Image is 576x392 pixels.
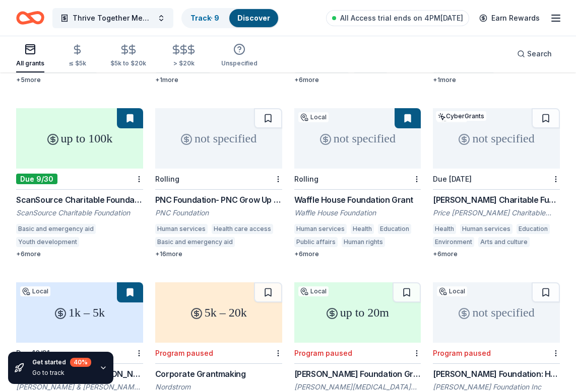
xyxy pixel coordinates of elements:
div: not specified [433,282,560,343]
div: Youth development [16,237,79,247]
div: Local [437,286,467,296]
div: [PERSON_NAME] Foundation Inc [433,382,560,392]
div: up to 100k [16,108,143,169]
span: Thrive Together Mental Health and Well-Being Program [73,12,153,24]
div: Health [351,224,374,234]
div: + 6 more [294,76,421,84]
div: ScanSource Charitable Foundation [16,208,143,218]
div: not specified [155,108,282,169]
a: not specifiedRollingPNC Foundation- PNC Grow Up GreatPNC FoundationHuman servicesHealth care acce... [155,108,282,258]
span: All Access trial ends on 4PM[DATE] [340,12,463,24]
div: Basic and emergency aid [16,224,96,234]
div: Education [378,224,411,234]
a: Discover [237,14,270,22]
div: Due 9/30 [16,174,57,184]
div: 5k – 20k [155,282,282,343]
span: Search [527,48,552,60]
button: $5k to $20k [110,40,146,72]
div: CyberGrants [436,111,486,121]
div: Program paused [155,349,213,357]
a: Track· 9 [190,14,219,22]
div: + 6 more [16,250,143,258]
div: Local [298,112,329,122]
a: Earn Rewards [473,9,546,27]
div: Unspecified [221,59,258,67]
div: Health [433,224,456,234]
div: Local [298,286,329,296]
div: up to 20m [294,282,421,343]
div: Health care access [212,224,273,234]
button: Track· 9Discover [181,8,279,28]
div: Public affairs [294,237,338,247]
button: All grants [16,39,44,72]
button: > $20k [170,40,197,72]
div: All grants [16,59,44,67]
button: ≤ $5k [69,40,86,72]
div: Environment [433,237,474,247]
div: Human rights [342,237,385,247]
div: Program paused [433,349,491,357]
div: + 6 more [294,250,421,258]
a: up to 100kDue 9/30ScanSource Charitable Foundation GrantScanSource Charitable FoundationBasic and... [16,108,143,258]
div: [PERSON_NAME] Charitable Fund Grant [433,194,560,206]
div: > $20k [170,59,197,67]
div: $5k to $20k [110,59,146,67]
a: not specifiedLocalCyberGrantsDue [DATE][PERSON_NAME] Charitable Fund GrantPrice [PERSON_NAME] Cha... [433,108,560,258]
div: Waffle House Foundation [294,208,421,218]
div: Human services [294,224,347,234]
div: [PERSON_NAME][MEDICAL_DATA] Foundation [294,382,421,392]
div: ≤ $5k [69,59,86,67]
div: Waffle House Foundation Grant [294,194,421,206]
div: Human services [155,224,208,234]
div: + 16 more [155,250,282,258]
div: + 5 more [16,76,143,84]
div: Rolling [294,175,318,183]
div: Price [PERSON_NAME] Charitable Fund [433,208,560,218]
a: not specifiedLocalRollingWaffle House Foundation GrantWaffle House FoundationHuman servicesHealth... [294,108,421,258]
div: + 1 more [433,76,560,84]
div: [PERSON_NAME] Foundation: Human Services Grant [433,368,560,380]
div: 40 % [70,358,91,367]
a: All Access trial ends on 4PM[DATE] [326,10,469,26]
div: PNC Foundation [155,208,282,218]
div: Get started [32,358,91,367]
button: Unspecified [221,39,258,72]
div: Arts and culture [478,237,530,247]
div: Education [517,224,550,234]
div: 1k – 5k [16,282,143,343]
div: Local [20,286,50,296]
div: [PERSON_NAME] Foundation Grants Program [294,368,421,380]
div: Nordstrom [155,382,282,392]
a: Home [16,6,44,30]
div: + 6 more [433,250,560,258]
div: Rolling [155,175,179,183]
div: Program paused [294,349,352,357]
div: PNC Foundation- PNC Grow Up Great [155,194,282,206]
button: Thrive Together Mental Health and Well-Being Program [52,8,173,28]
div: not specified [433,108,560,169]
div: not specified [294,108,421,169]
div: Go to track [32,369,91,377]
div: + 1 more [155,76,282,84]
div: Basic and emergency aid [155,237,235,247]
div: Human services [460,224,513,234]
div: ScanSource Charitable Foundation Grant [16,194,143,206]
button: Search [509,44,560,64]
div: Corporate Grantmaking [155,368,282,380]
div: Due [DATE] [433,175,472,183]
